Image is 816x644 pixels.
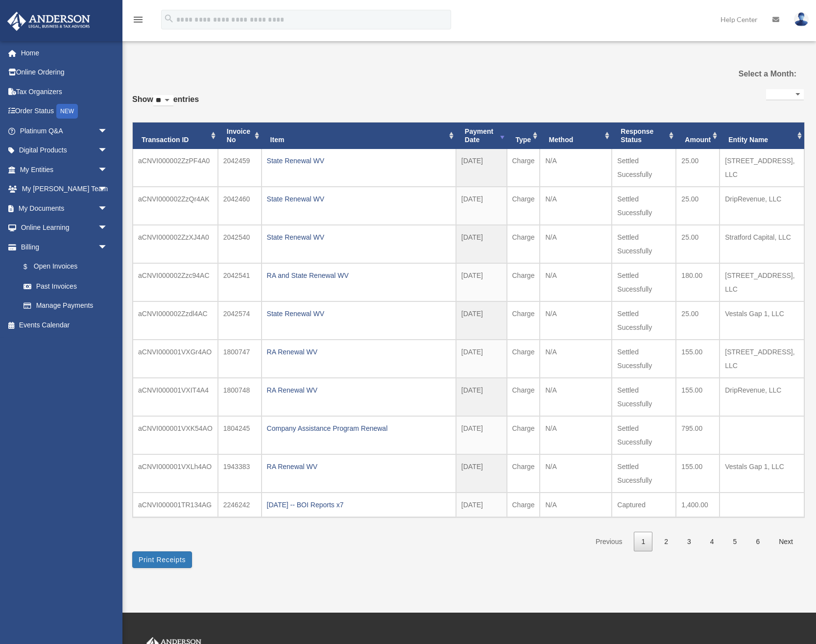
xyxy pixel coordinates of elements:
[680,532,698,552] a: 3
[720,454,804,493] td: Vestals Gap 1, LLC
[218,225,262,263] td: 2042540
[98,237,118,257] span: arrow_drop_down
[507,378,540,416] td: Charge
[720,187,804,225] td: DripRevenue, LLC
[267,345,451,359] div: RA Renewal WV
[133,263,218,301] td: aCNVI000002Zzc94AC
[98,121,118,141] span: arrow_drop_down
[153,95,173,106] select: Showentries
[218,263,262,301] td: 2042541
[456,416,507,454] td: [DATE]
[794,12,809,26] img: User Pic
[267,421,451,435] div: Company Assistance Program Renewal
[456,187,507,225] td: [DATE]
[267,383,451,397] div: RA Renewal WV
[267,154,451,168] div: State Renewal WV
[133,340,218,378] td: aCNVI000001VXGr4AO
[540,378,612,416] td: N/A
[612,149,676,187] td: Settled Sucessfully
[164,13,174,24] i: search
[507,263,540,301] td: Charge
[540,454,612,493] td: N/A
[507,225,540,263] td: Charge
[98,141,118,161] span: arrow_drop_down
[14,296,122,316] a: Manage Payments
[98,218,118,238] span: arrow_drop_down
[456,123,507,149] th: Payment Date: activate to sort column ascending
[98,179,118,199] span: arrow_drop_down
[132,93,199,116] label: Show entries
[507,187,540,225] td: Charge
[612,187,676,225] td: Settled Sucessfully
[456,340,507,378] td: [DATE]
[676,263,720,301] td: 180.00
[540,340,612,378] td: N/A
[612,416,676,454] td: Settled Sucessfully
[218,187,262,225] td: 2042460
[540,301,612,340] td: N/A
[703,532,721,552] a: 4
[132,14,144,25] i: menu
[7,82,122,101] a: Tax Organizers
[612,123,676,149] th: Response Status: activate to sort column ascending
[133,149,218,187] td: aCNVI000002ZzPF4A0
[262,123,456,149] th: Item: activate to sort column ascending
[507,149,540,187] td: Charge
[720,340,804,378] td: [STREET_ADDRESS], LLC
[507,493,540,517] td: Charge
[612,225,676,263] td: Settled Sucessfully
[56,104,78,119] div: NEW
[676,149,720,187] td: 25.00
[540,263,612,301] td: N/A
[612,340,676,378] td: Settled Sucessfully
[7,237,122,257] a: Billingarrow_drop_down
[218,123,262,149] th: Invoice No: activate to sort column ascending
[676,187,720,225] td: 25.00
[7,121,122,141] a: Platinum Q&Aarrow_drop_down
[456,225,507,263] td: [DATE]
[720,123,804,149] th: Entity Name: activate to sort column ascending
[133,123,218,149] th: Transaction ID: activate to sort column ascending
[456,301,507,340] td: [DATE]
[218,378,262,416] td: 1800748
[456,149,507,187] td: [DATE]
[267,230,451,244] div: State Renewal WV
[7,141,122,160] a: Digital Productsarrow_drop_down
[267,498,451,512] div: [DATE] -- BOI Reports x7
[7,43,122,63] a: Home
[720,263,804,301] td: [STREET_ADDRESS], LLC
[218,301,262,340] td: 2042574
[133,454,218,493] td: aCNVI000001VXLh4AO
[29,261,34,273] span: $
[676,225,720,263] td: 25.00
[612,378,676,416] td: Settled Sucessfully
[7,218,122,238] a: Online Learningarrow_drop_down
[657,532,675,552] a: 2
[676,454,720,493] td: 155.00
[726,532,744,552] a: 5
[267,460,451,473] div: RA Renewal WV
[218,416,262,454] td: 1804245
[218,340,262,378] td: 1800747
[771,532,800,552] a: Next
[612,301,676,340] td: Settled Sucessfully
[98,198,118,219] span: arrow_drop_down
[267,269,451,282] div: RA and State Renewal WV
[133,416,218,454] td: aCNVI000001VXK54AO
[456,263,507,301] td: [DATE]
[540,225,612,263] td: N/A
[133,187,218,225] td: aCNVI000002ZzQr4AK
[540,416,612,454] td: N/A
[7,179,122,199] a: My [PERSON_NAME] Teamarrow_drop_down
[7,63,122,82] a: Online Ordering
[676,340,720,378] td: 155.00
[7,160,122,179] a: My Entitiesarrow_drop_down
[133,301,218,340] td: aCNVI000002Zzdl4AC
[634,532,652,552] a: 1
[456,454,507,493] td: [DATE]
[507,454,540,493] td: Charge
[676,493,720,517] td: 1,400.00
[720,149,804,187] td: [STREET_ADDRESS], LLC
[218,454,262,493] td: 1943383
[540,493,612,517] td: N/A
